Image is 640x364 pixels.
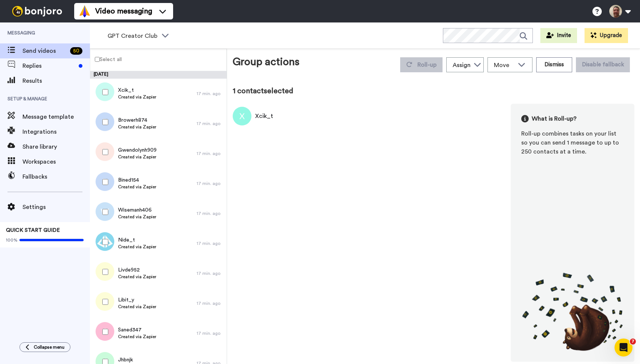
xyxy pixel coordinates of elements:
span: 100% [6,237,18,243]
span: 7 [630,339,636,345]
div: 17 min. ago [197,210,223,216]
button: Roll-up [400,57,443,72]
span: Nide_t [118,236,156,244]
div: 1 contact selected [233,86,634,96]
input: Select all [95,57,100,62]
span: QUICK START GUIDE [6,228,60,233]
span: Livde952 [118,266,156,274]
span: Settings [22,203,90,212]
span: Workspaces [22,157,90,166]
img: vm-color.svg [79,5,91,17]
span: Created via Zapier [118,214,156,220]
span: Wisemanh406 [118,206,156,214]
img: joro-roll.png [521,272,624,351]
span: Created via Zapier [118,244,156,250]
span: What is Roll-up? [532,114,577,123]
div: Group actions [233,54,299,72]
span: Replies [22,61,76,70]
span: Created via Zapier [118,334,156,340]
div: 50 [70,47,82,55]
span: Video messaging [95,6,152,16]
span: Message template [22,112,90,121]
div: Xcik_t [255,112,273,121]
span: Created via Zapier [118,184,156,190]
button: Dismiss [536,57,572,72]
div: 17 min. ago [197,300,223,306]
span: Created via Zapier [118,154,157,160]
span: Created via Zapier [118,274,156,280]
div: 17 min. ago [197,330,223,336]
img: bj-logo-header-white.svg [9,6,65,16]
span: Jhbnjk [118,356,156,364]
label: Select all [90,55,122,64]
div: 17 min. ago [197,91,223,97]
div: 17 min. ago [197,240,223,246]
span: Browerh874 [118,116,156,124]
button: Upgrade [585,28,628,43]
span: Move [494,61,514,70]
span: Created via Zapier [118,124,156,130]
span: Integrations [22,127,90,136]
iframe: Intercom live chat [615,339,633,357]
div: [DATE] [90,71,227,79]
button: Invite [540,28,577,43]
div: 17 min. ago [197,121,223,127]
button: Collapse menu [19,342,70,352]
span: Gwendolynh909 [118,146,157,154]
img: Image of Xcik_t [233,107,251,125]
span: Collapse menu [34,344,64,350]
div: 17 min. ago [197,181,223,186]
span: Bined154 [118,176,156,184]
span: GPT Creator Club [108,31,158,40]
div: 17 min. ago [197,151,223,157]
span: Created via Zapier [118,304,156,310]
span: Results [22,76,90,85]
span: Created via Zapier [118,94,156,100]
span: Send videos [22,46,67,55]
div: Assign [453,61,471,70]
span: Roll-up [417,62,437,68]
div: Roll-up combines tasks on your list so you can send 1 message to up to 250 contacts at a time. [521,129,624,156]
span: Libit_y [118,296,156,304]
span: Xcik_t [118,87,156,94]
span: Fallbacks [22,172,90,181]
button: Disable fallback [576,57,630,72]
div: 17 min. ago [197,270,223,276]
span: Share library [22,142,90,151]
span: Saned347 [118,326,156,334]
